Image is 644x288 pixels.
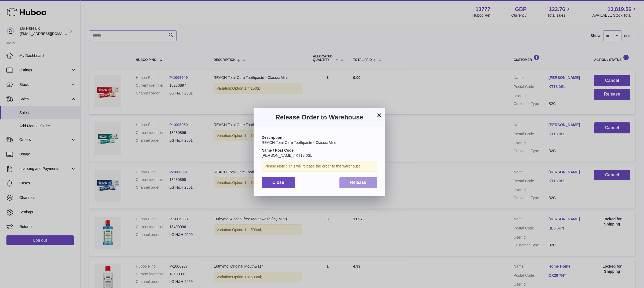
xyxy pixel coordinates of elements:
button: × [376,112,382,118]
span: Close [272,180,284,185]
h3: Release Order to Warehouse [262,113,377,122]
button: Close [262,177,295,188]
span: REACH Total Care Toothpaste - Classic Mint [262,140,336,145]
strong: Name / Post Code [262,148,294,152]
span: [PERSON_NAME] / KT13 0SL [262,153,312,158]
div: Please Note : This will release the order to the warehouse [262,161,377,172]
strong: Description [262,135,282,140]
button: Release [339,177,377,188]
span: Release [350,180,367,185]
